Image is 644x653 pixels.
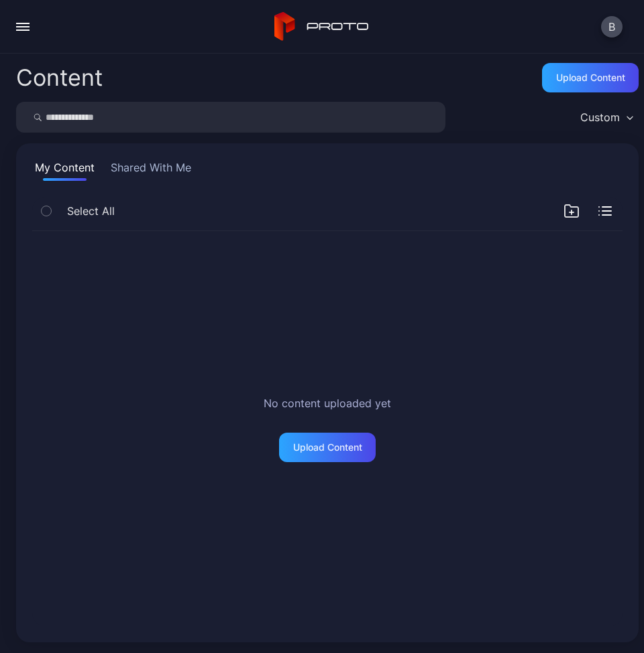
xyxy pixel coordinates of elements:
[279,433,376,462] button: Upload Content
[16,66,103,89] div: Content
[108,159,194,181] button: Shared With Me
[542,63,639,92] button: Upload Content
[601,16,623,38] button: B
[574,102,639,133] button: Custom
[264,395,391,411] h2: No content uploaded yet
[580,111,620,124] div: Custom
[67,203,115,219] span: Select All
[32,159,97,181] button: My Content
[293,442,362,453] div: Upload Content
[556,72,625,83] div: Upload Content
